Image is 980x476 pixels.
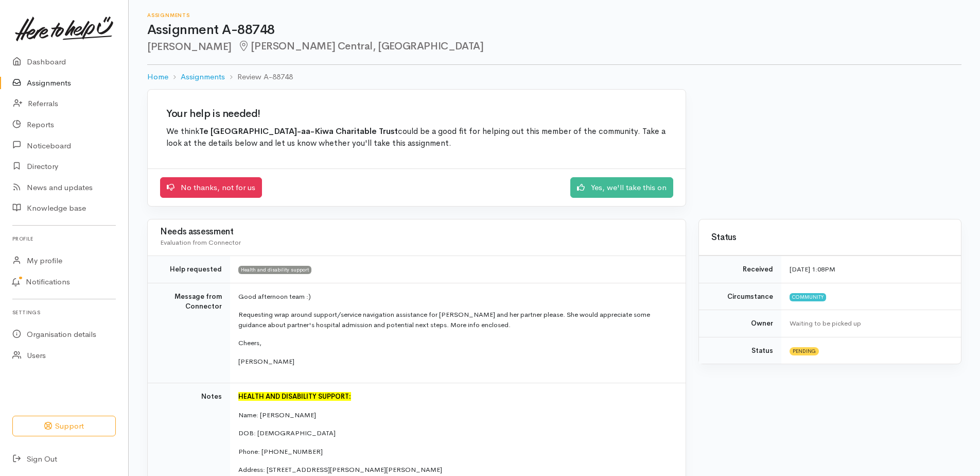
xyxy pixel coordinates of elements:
[699,337,781,364] td: Status
[238,292,673,302] p: Good afternoon team :)
[12,305,116,319] h6: Settings
[12,232,116,246] h6: Profile
[181,71,225,83] a: Assignments
[238,40,484,53] span: [PERSON_NAME] Central, [GEOGRAPHIC_DATA]
[12,416,116,437] button: Support
[147,23,961,38] h1: Assignment A-88748
[711,233,949,243] h3: Status
[147,12,961,18] h6: Assignments
[160,238,241,247] span: Evaluation from Connector
[238,428,673,438] p: DOB: [DEMOGRAPHIC_DATA]
[147,65,961,89] nav: breadcrumb
[148,283,230,383] td: Message from Connector
[238,266,311,274] span: Health and disability support
[160,177,262,198] a: No thanks, not for us
[790,265,835,274] time: [DATE] 1:08PM
[225,71,293,83] li: Review A-88748
[147,71,168,83] a: Home
[238,338,673,348] p: Cheers,
[148,256,230,283] td: Help requested
[238,447,673,457] p: Phone: [PHONE_NUMBER]
[699,283,781,310] td: Circumstance
[570,177,673,198] a: Yes, we'll take this on
[238,356,673,367] p: [PERSON_NAME]
[699,256,781,283] td: Received
[147,41,961,53] h2: [PERSON_NAME]
[238,392,351,401] font: HEALTH AND DISABILITY SUPPORT:
[238,310,673,330] p: Requesting wrap around support/service navigation assistance for [PERSON_NAME] and her partner pl...
[790,293,826,301] span: Community
[166,126,667,150] p: We think could be a good fit for helping out this member of the community. Take a look at the det...
[199,126,398,137] b: Te [GEOGRAPHIC_DATA]-aa-Kiwa Charitable Trust
[238,410,673,420] p: Name: [PERSON_NAME]
[790,347,819,355] span: Pending
[790,318,949,329] div: Waiting to be picked up
[699,310,781,337] td: Owner
[166,108,667,120] h2: Your help is needed!
[160,227,673,237] h3: Needs assessment
[238,465,673,475] p: Address: [STREET_ADDRESS][PERSON_NAME][PERSON_NAME]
